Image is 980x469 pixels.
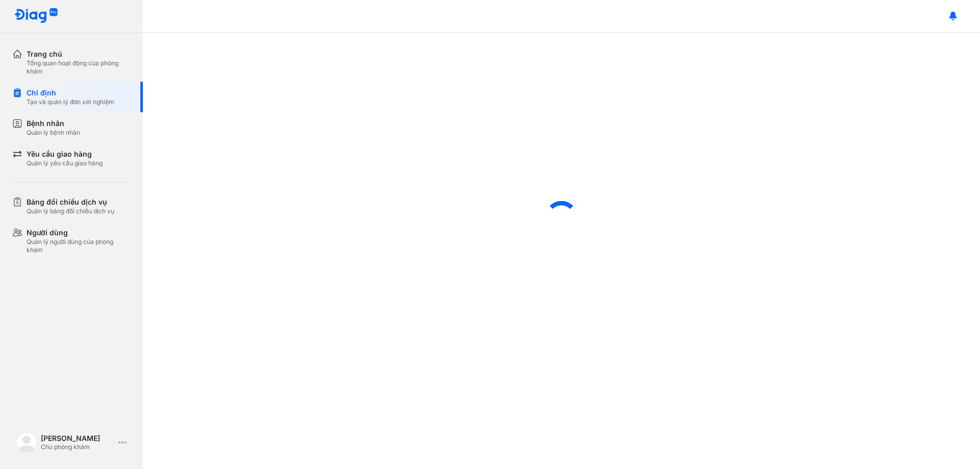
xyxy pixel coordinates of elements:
[27,149,103,159] div: Yêu cầu giao hàng
[27,238,131,254] div: Quản lý người dùng của phòng khám
[27,228,131,238] div: Người dùng
[16,432,37,453] img: logo
[41,443,114,451] div: Chủ phòng khám
[14,8,58,24] img: logo
[27,118,80,129] div: Bệnh nhân
[27,197,114,207] div: Bảng đối chiếu dịch vụ
[27,59,131,76] div: Tổng quan hoạt động của phòng khám
[27,49,131,59] div: Trang chủ
[27,207,114,215] div: Quản lý bảng đối chiếu dịch vụ
[27,129,80,137] div: Quản lý bệnh nhân
[27,88,114,98] div: Chỉ định
[27,159,103,167] div: Quản lý yêu cầu giao hàng
[41,434,114,443] div: [PERSON_NAME]
[27,98,114,106] div: Tạo và quản lý đơn xét nghiệm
